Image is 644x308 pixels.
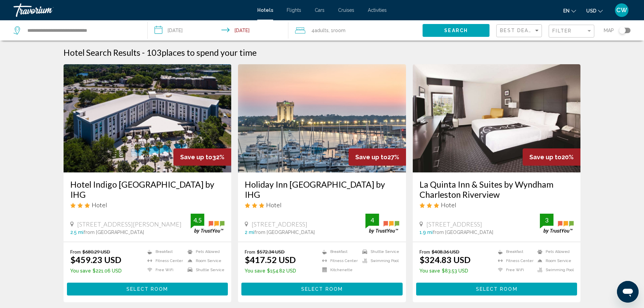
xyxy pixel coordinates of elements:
div: 3 [540,216,553,224]
li: Breakfast [319,249,359,255]
li: Swimming Pool [359,258,399,264]
span: - [142,47,145,57]
button: Check-in date: Sep 19, 2025 Check-out date: Sep 21, 2025 [148,20,289,41]
ins: $459.23 USD [70,255,121,265]
h1: Hotel Search Results [64,47,140,57]
a: Activities [368,7,387,13]
a: Travorium [14,3,251,17]
div: 4.5 [191,216,204,224]
li: Free WiFi [495,267,534,273]
span: Select Room [301,287,343,292]
li: Breakfast [144,249,184,255]
del: $572.34 USD [257,249,285,255]
span: Room [333,28,345,33]
li: Room Service [534,258,574,264]
a: Flights [287,7,301,13]
div: 27% [349,148,406,166]
li: Pets Allowed [184,249,224,255]
span: , 1 [329,26,345,35]
img: trustyou-badge.svg [365,214,399,234]
p: $154.82 USD [245,268,296,274]
div: 3 star Hotel [70,201,225,209]
span: [STREET_ADDRESS] [252,220,307,228]
span: Cruises [338,7,354,13]
a: Select Room [416,284,577,292]
span: You save [245,268,265,274]
div: 4 [365,216,379,224]
span: places to spend your time [162,47,257,57]
button: User Menu [613,3,630,17]
a: La Quinta Inn & Suites by Wyndham Charleston Riverview [420,179,574,199]
span: From [245,249,255,255]
button: Change currency [586,6,603,16]
ins: $417.52 USD [245,255,296,265]
del: $408.36 USD [432,249,459,255]
span: From [420,249,430,255]
li: Room Service [184,258,224,264]
iframe: Button to launch messaging window [617,281,639,303]
div: 32% [173,148,231,166]
img: Hotel image [64,64,232,172]
span: from [GEOGRAPHIC_DATA] [254,230,315,235]
div: 20% [523,148,580,166]
span: 4 [311,26,329,35]
h2: 103 [146,47,257,57]
span: Adults [314,28,329,33]
button: Select Room [416,283,577,295]
span: You save [420,268,440,274]
ins: $324.83 USD [420,255,471,265]
mat-select: Sort by [500,28,540,34]
img: Hotel image [238,64,406,172]
li: Pets Allowed [534,249,574,255]
span: [STREET_ADDRESS][PERSON_NAME] [77,220,182,228]
div: 3 star Hotel [245,201,399,209]
span: Save up to [529,153,562,161]
button: Change language [563,6,576,16]
li: Swimming Pool [534,267,574,273]
h3: Hotel Indigo [GEOGRAPHIC_DATA] by IHG [70,179,225,199]
span: en [563,8,570,14]
span: USD [586,8,596,14]
span: Save up to [180,153,212,161]
li: Kitchenette [319,267,359,273]
a: Holiday Inn [GEOGRAPHIC_DATA] by IHG [245,179,399,199]
p: $83.53 USD [420,268,471,274]
li: Fitness Center [144,258,184,264]
img: trustyou-badge.svg [191,214,224,234]
li: Shuttle Service [359,249,399,255]
span: [STREET_ADDRESS] [426,220,482,228]
button: Search [423,24,490,37]
div: 3 star Hotel [420,201,574,209]
li: Fitness Center [319,258,359,264]
span: Filter [552,28,572,33]
button: Select Room [67,283,228,295]
span: Hotel [266,201,282,209]
span: CW [616,7,627,14]
button: Select Room [241,283,403,295]
span: Hotels [257,7,273,13]
a: Select Room [67,284,228,292]
span: Save up to [355,153,387,161]
button: Filter [549,24,594,38]
span: Search [444,28,468,33]
span: Hotel [441,201,456,209]
a: Select Room [241,284,403,292]
button: Toggle map [614,27,630,33]
span: 2.5 mi [70,230,84,235]
span: Hotel [92,201,107,209]
span: 2 mi [245,230,254,235]
a: Cars [315,7,325,13]
p: $221.06 USD [70,268,122,274]
span: Select Room [476,287,518,292]
span: From [70,249,81,255]
button: Travelers: 4 adults, 0 children [288,20,423,41]
img: Hotel image [413,64,581,172]
li: Fitness Center [495,258,534,264]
